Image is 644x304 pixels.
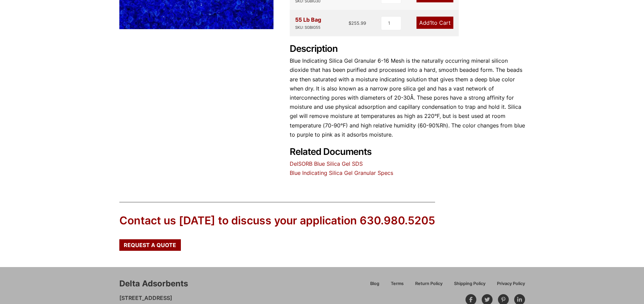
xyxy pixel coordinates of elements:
a: Add1to Cart [416,17,453,29]
span: Privacy Policy [497,282,525,286]
div: SKU: SGBIG55 [295,24,321,31]
a: Return Policy [409,280,448,292]
bdi: 255.99 [349,20,366,26]
span: Terms [391,282,404,286]
span: 1 [430,19,432,26]
a: Blog [364,280,385,292]
a: Shipping Policy [448,280,491,292]
a: Blue Indicating Silica Gel Granular Specs [290,169,393,176]
a: DelSORB Blue Silica Gel SDS [290,160,363,167]
a: Request a Quote [119,239,181,251]
h2: Description [290,43,525,55]
span: Request a Quote [124,242,176,248]
div: Delta Adsorbents [119,278,188,289]
p: Blue Indicating Silica Gel Granular 6-16 Mesh is the naturally occurring mineral silicon dioxide ... [290,56,525,139]
span: Return Policy [415,282,443,286]
div: Contact us [DATE] to discuss your application 630.980.5205 [119,213,435,228]
a: Terms [385,280,409,292]
span: Shipping Policy [454,282,485,286]
span: $ [349,20,351,26]
span: Blog [370,282,379,286]
div: 55 Lb Bag [295,15,321,31]
a: Privacy Policy [491,280,525,292]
